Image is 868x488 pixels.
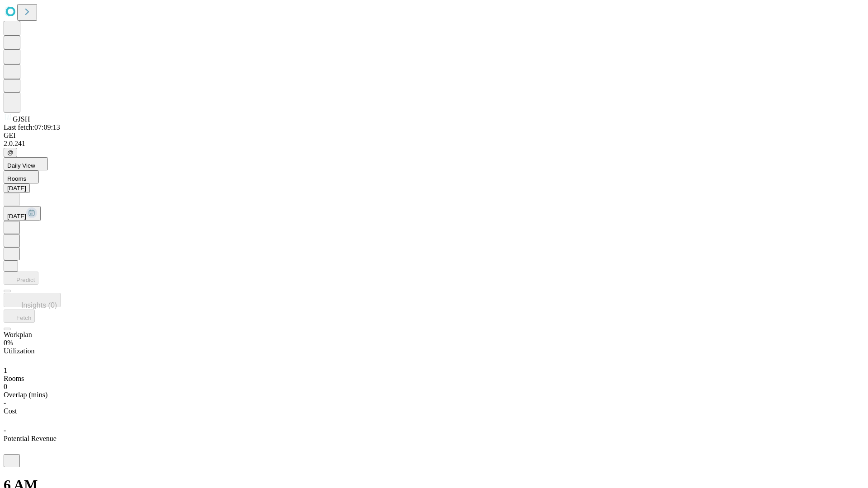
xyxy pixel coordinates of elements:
button: Predict [4,272,38,285]
span: Utilization [4,347,34,355]
span: GJSH [13,115,30,123]
button: [DATE] [4,206,41,221]
span: 0 [4,383,7,390]
span: Rooms [4,375,24,382]
div: GEI [4,131,864,140]
button: Daily View [4,157,48,170]
button: [DATE] [4,183,30,193]
span: Overlap (mins) [4,391,47,399]
button: @ [4,148,17,157]
span: 1 [4,366,7,374]
span: Potential Revenue [4,435,57,442]
span: Workplan [4,331,32,338]
span: Insights (0) [21,301,57,309]
span: @ [7,149,14,156]
span: Rooms [7,175,26,182]
button: Fetch [4,310,35,323]
span: 0% [4,339,13,347]
span: - [4,427,6,434]
button: Insights (0) [4,293,61,307]
span: Daily View [7,162,35,169]
span: Last fetch: 07:09:13 [4,123,60,131]
span: Cost [4,407,17,415]
span: - [4,399,6,407]
div: 2.0.241 [4,140,864,148]
span: [DATE] [7,213,26,220]
button: Rooms [4,170,39,183]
